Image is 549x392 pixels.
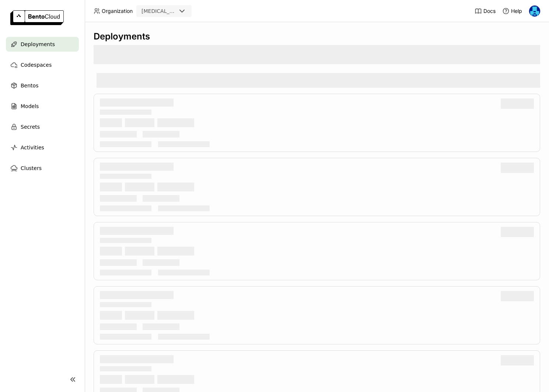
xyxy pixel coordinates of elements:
span: Models [21,102,39,111]
img: logo [10,10,64,25]
div: Help [502,7,522,15]
span: Secrets [21,122,40,131]
span: Organization [102,8,133,14]
a: Clusters [6,161,79,176]
a: Secrets [6,119,79,134]
span: Activities [21,143,44,152]
span: Clusters [21,164,42,173]
div: [MEDICAL_DATA] [141,7,176,15]
a: Models [6,99,79,114]
span: Bentos [21,81,38,90]
a: Activities [6,140,79,155]
img: Yi Guo [529,6,540,17]
span: Help [511,8,522,14]
div: Deployments [94,31,540,42]
span: Deployments [21,40,55,49]
a: Codespaces [6,58,79,72]
input: Selected revia. [177,8,178,15]
span: Docs [483,8,496,14]
a: Bentos [6,78,79,93]
a: Deployments [6,37,79,52]
span: Codespaces [21,60,52,69]
a: Docs [475,7,496,15]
